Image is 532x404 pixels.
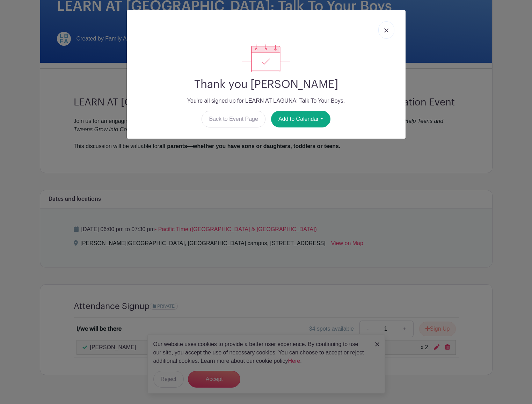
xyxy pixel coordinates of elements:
img: signup_complete-c468d5dda3e2740ee63a24cb0ba0d3ce5d8a4ecd24259e683200fb1569d990c8.svg [242,44,290,72]
h2: Thank you [PERSON_NAME] [132,78,400,91]
img: close_button-5f87c8562297e5c2d7936805f587ecaba9071eb48480494691a3f1689db116b3.svg [384,28,388,32]
a: Back to Event Page [202,111,265,127]
button: Add to Calendar [271,111,330,127]
p: You're all signed up for LEARN AT LAGUNA: Talk To Your Boys. [132,97,400,105]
